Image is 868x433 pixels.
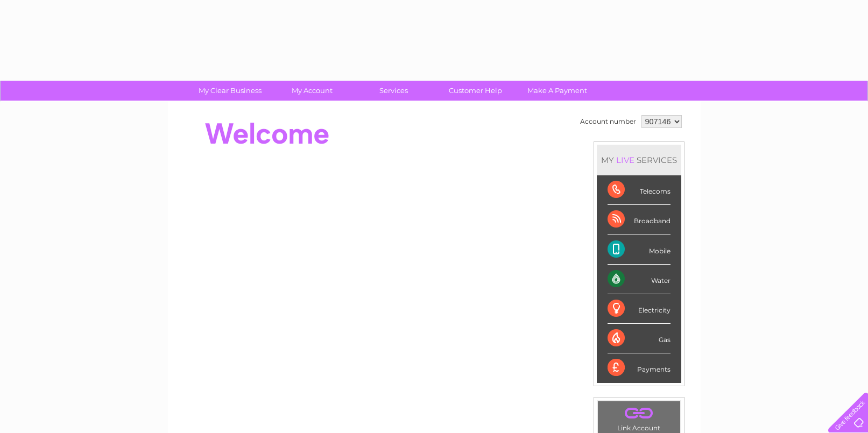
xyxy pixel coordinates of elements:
[186,81,274,101] a: My Clear Business
[601,404,678,423] a: .
[608,235,671,265] div: Mobile
[577,112,639,131] td: Account number
[608,353,671,382] div: Payments
[608,265,671,294] div: Water
[608,175,671,205] div: Telecoms
[597,145,681,175] div: MY SERVICES
[349,81,438,101] a: Services
[431,81,520,101] a: Customer Help
[608,294,671,324] div: Electricity
[513,81,602,101] a: Make A Payment
[608,324,671,353] div: Gas
[614,155,637,165] div: LIVE
[267,81,356,101] a: My Account
[608,205,671,235] div: Broadband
